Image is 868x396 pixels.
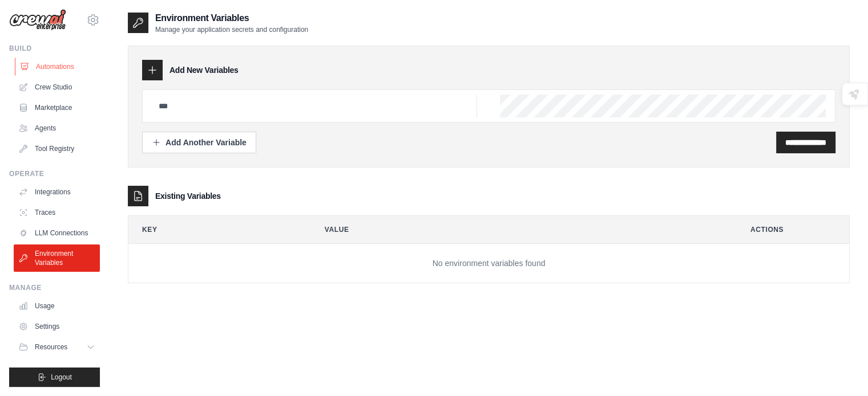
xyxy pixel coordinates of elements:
[737,216,849,243] th: Actions
[128,216,302,243] th: Key
[14,317,100,336] a: Settings
[152,137,247,148] div: Add Another Variable
[311,216,728,243] th: Value
[15,58,101,76] a: Automations
[169,64,239,76] h3: Add New Variables
[128,244,849,283] td: No environment variables found
[9,44,100,53] div: Build
[14,78,100,96] a: Crew Studio
[14,99,100,117] a: Marketplace
[14,203,100,222] a: Traces
[155,11,308,25] h2: Environment Variables
[14,183,100,201] a: Integrations
[9,169,100,178] div: Operate
[14,297,100,315] a: Usage
[9,368,100,387] button: Logout
[142,132,256,153] button: Add Another Variable
[35,342,67,352] span: Resources
[14,244,100,272] a: Environment Variables
[14,338,100,356] button: Resources
[155,25,308,34] p: Manage your application secrets and configuration
[14,224,100,242] a: LLM Connections
[9,283,100,292] div: Manage
[9,9,66,31] img: Logo
[14,140,100,158] a: Tool Registry
[155,190,221,202] h3: Existing Variables
[14,119,100,137] a: Agents
[51,373,72,382] span: Logout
